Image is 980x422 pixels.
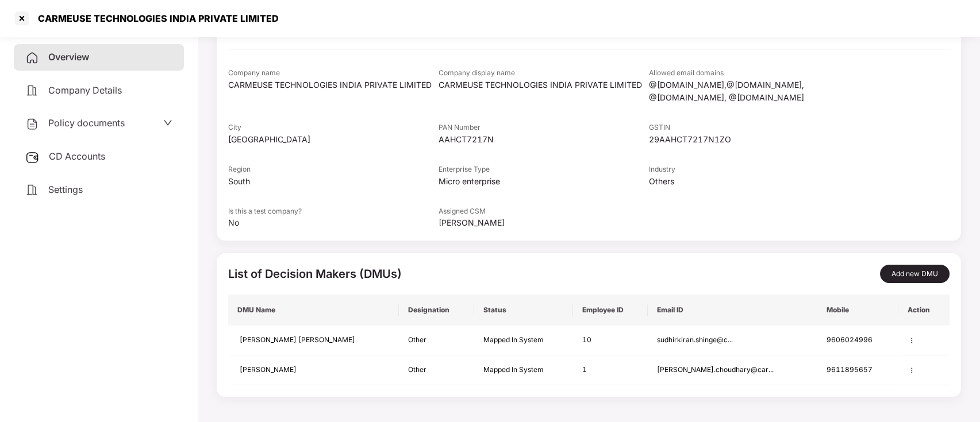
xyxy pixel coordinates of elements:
div: Micro enterprise [439,175,649,188]
div: [GEOGRAPHIC_DATA] [228,133,439,146]
div: Mapped In System [483,335,564,346]
th: Action [898,295,950,326]
span: Settings [48,184,83,195]
div: Is this a test company? [228,206,439,217]
span: down [163,118,172,127]
div: Industry [649,164,859,175]
img: svg+xml;base64,PHN2ZyB3aWR0aD0iMjUiIGhlaWdodD0iMjQiIHZpZXdCb3g9IjAgMCAyNSAyNCIgZmlsbD0ibm9uZSIgeG... [25,150,40,164]
img: svg+xml;base64,PHN2ZyB4bWxucz0iaHR0cDovL3d3dy53My5vcmcvMjAwMC9zdmciIHdpZHRoPSIyNCIgaGVpZ2h0PSIyNC... [25,183,39,197]
span: Company Details [48,84,122,96]
img: manage [908,336,916,344]
th: DMU Name [228,295,399,326]
div: Assigned CSM [439,206,649,217]
td: 10 [573,326,648,355]
img: manage [908,366,916,374]
span: Policy documents [48,117,125,129]
span: List of Decision Makers (DMUs) [228,267,402,281]
div: Region [228,164,439,175]
div: 29AAHCT7217N1ZO [649,133,859,146]
button: Add new DMU [880,265,950,283]
span: Other [408,335,426,344]
td: [PERSON_NAME] [PERSON_NAME] [228,326,399,355]
img: svg+xml;base64,PHN2ZyB4bWxucz0iaHR0cDovL3d3dy53My5vcmcvMjAwMC9zdmciIHdpZHRoPSIyNCIgaGVpZ2h0PSIyNC... [25,84,39,98]
th: Mobile [817,295,898,326]
div: CARMEUSE TECHNOLOGIES INDIA PRIVATE LIMITED [31,13,279,24]
th: Email ID [648,295,817,326]
div: CARMEUSE TECHNOLOGIES INDIA PRIVATE LIMITED [439,79,649,91]
div: [PERSON_NAME] [439,216,649,229]
th: Employee ID [573,295,648,326]
div: City [228,122,439,133]
div: Company name [228,68,439,79]
span: CD Accounts [49,150,105,162]
span: Overview [48,51,89,63]
th: Designation [399,295,474,326]
img: svg+xml;base64,PHN2ZyB4bWxucz0iaHR0cDovL3d3dy53My5vcmcvMjAwMC9zdmciIHdpZHRoPSIyNCIgaGVpZ2h0PSIyNC... [25,51,39,65]
div: @[DOMAIN_NAME],@[DOMAIN_NAME], @[DOMAIN_NAME], @[DOMAIN_NAME] [649,79,859,104]
div: Mapped In System [483,365,564,375]
span: Other [408,365,426,374]
td: [PERSON_NAME] [228,355,399,385]
div: 9606024996 [827,335,889,346]
div: CARMEUSE TECHNOLOGIES INDIA PRIVATE LIMITED [228,79,439,91]
div: Enterprise Type [439,164,649,175]
div: AAHCT7217N [439,133,649,146]
td: 1 [573,355,648,385]
th: Status [474,295,573,326]
div: Allowed email domains [649,68,859,79]
img: svg+xml;base64,PHN2ZyB4bWxucz0iaHR0cDovL3d3dy53My5vcmcvMjAwMC9zdmciIHdpZHRoPSIyNCIgaGVpZ2h0PSIyNC... [25,117,39,131]
div: Company display name [439,68,649,79]
div: South [228,175,439,188]
div: GSTIN [649,122,859,133]
div: [PERSON_NAME].choudhary@car... [657,365,808,375]
div: PAN Number [439,122,649,133]
div: No [228,216,439,229]
div: 9611895657 [827,365,889,375]
div: Others [649,175,859,188]
div: sudhirkiran.shinge@c... [657,335,808,346]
